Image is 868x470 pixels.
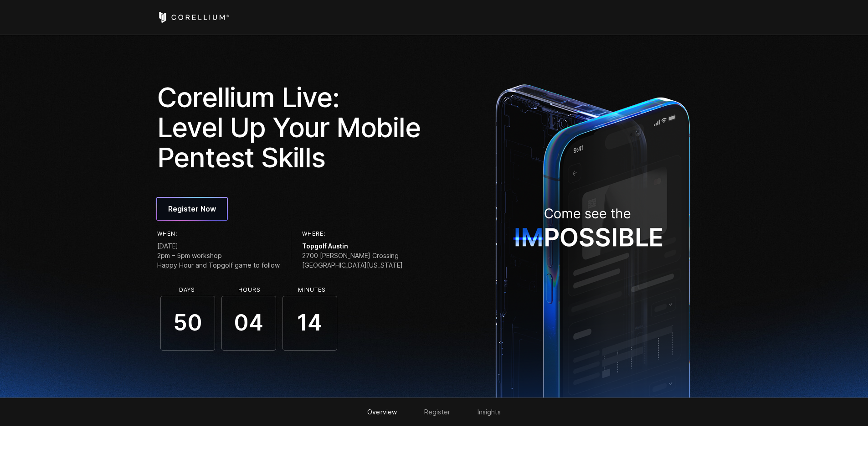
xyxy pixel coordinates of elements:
a: Register [424,408,450,416]
a: Corellium Home [157,12,230,23]
a: Overview [367,408,397,416]
li: Days [160,287,215,293]
span: [DATE] [157,241,280,251]
img: ImpossibleDevice_1x [491,79,695,398]
span: 50 [160,296,215,351]
span: 04 [221,296,276,351]
a: Insights [478,408,501,416]
a: Register Now [157,198,227,220]
span: 14 [282,296,337,351]
h1: Corellium Live: Level Up Your Mobile Pentest Skills [157,82,428,172]
li: Hours [222,287,277,293]
span: 2pm – 5pm workshop Happy Hour and Topgolf game to follow [157,251,280,270]
li: Minutes [285,287,339,293]
span: 2700 [PERSON_NAME] Crossing [GEOGRAPHIC_DATA][US_STATE] [302,251,403,270]
span: Topgolf Austin [302,241,403,251]
h6: Where: [302,231,403,237]
h6: When: [157,231,280,237]
span: Register Now [168,203,216,214]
